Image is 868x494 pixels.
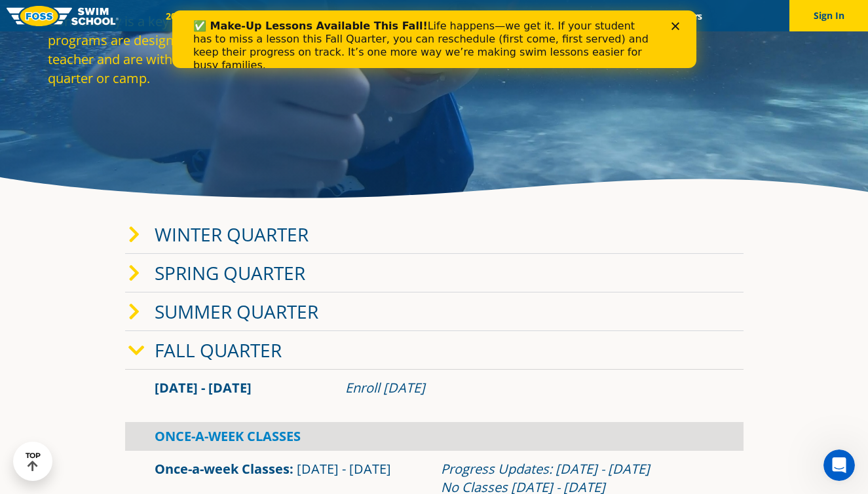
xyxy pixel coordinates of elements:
[125,422,744,451] div: Once-A-Week Classes
[155,10,236,22] a: 2025 Calendar
[236,10,292,22] a: Schools
[406,10,480,22] a: About FOSS
[26,451,41,472] div: TOP
[155,379,252,397] span: [DATE] - [DATE]
[21,9,255,22] b: ✅ Make-Up Lessons Available This Fall!
[292,10,406,22] a: Swim Path® Program
[297,460,391,478] span: [DATE] - [DATE]
[499,12,512,20] div: Close
[172,10,696,68] iframe: Intercom live chat banner
[155,260,305,285] a: Spring Quarter
[659,10,713,22] a: Careers
[7,6,119,26] img: FOSS Swim School Logo
[155,222,309,247] a: Winter Quarter
[618,10,659,22] a: Blog
[480,10,618,22] a: Swim Like [PERSON_NAME]
[155,460,290,478] a: Once-a-week Classes
[155,338,282,362] a: Fall Quarter
[823,450,855,481] iframe: Intercom live chat
[48,12,428,88] p: Consistency is a key factor in your child's development. Our programs are designed for students t...
[345,379,714,397] div: Enroll [DATE]
[155,299,318,324] a: Summer Quarter
[21,9,482,62] div: Life happens—we get it. If your student has to miss a lesson this Fall Quarter, you can reschedul...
